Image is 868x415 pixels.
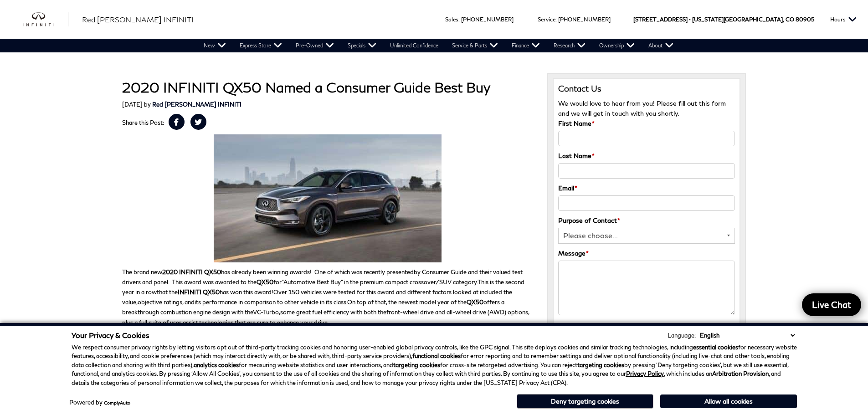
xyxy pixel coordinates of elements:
a: Unlimited Confidence [383,39,445,52]
a: ComplyAuto [104,400,130,405]
span: front-wheel drive and all-wheel drive (AWD) options, plus a full suite of user assist technologie... [122,308,529,326]
label: First Name [558,118,595,128]
span: VC-Turbo [253,308,279,316]
a: Ownership [592,39,642,52]
span: : [555,16,557,23]
span: that the has won this award! [157,288,273,296]
strong: 2020 INFINITI QX50 [162,268,221,276]
a: Red [PERSON_NAME] INFINITI [152,101,241,108]
a: Finance [505,39,547,52]
span: o [367,308,371,316]
span: by [144,101,151,108]
button: Deny targeting cookies [517,394,653,409]
span: its performance in comparison to other vehicle in its class. [195,298,347,306]
a: [STREET_ADDRESS] • [US_STATE][GEOGRAPHIC_DATA], CO 80905 [633,16,814,23]
label: Last Name [558,151,595,161]
span: Red [PERSON_NAME] INFINITI [82,15,194,24]
strong: targeting cookies [393,361,440,369]
div: Language: [668,333,696,338]
span: On top of that, the newest model year of the [347,298,483,306]
span: some great fuel efficiency with b [280,308,367,316]
a: Service & Parts [445,39,505,52]
strong: QX50 [257,278,273,286]
button: Allow all cookies [660,395,797,408]
span: : [458,16,460,23]
a: Privacy Policy [626,370,664,377]
div: Share this Post: [122,114,534,134]
span: Live Chat [807,299,856,310]
span: th the [371,308,386,316]
a: infiniti [23,12,68,27]
span: Service [538,16,555,23]
strong: analytics cookies [194,361,239,369]
a: [PHONE_NUMBER] [461,16,514,23]
strong: functional cookies [412,352,461,359]
h1: 2020 INFINITI QX50 Named a Consumer Guide Best Buy [122,80,534,95]
h3: Contact Us [558,84,735,94]
span: , [279,308,280,316]
label: Email [558,183,577,193]
span: [DATE] [122,101,143,108]
a: New [197,39,233,52]
span: The brand new [122,268,162,276]
label: Message [558,248,589,258]
strong: QX50 [467,298,483,306]
span: Over 150 vehicles were tested for this award and different factors looked at included the value, [122,288,512,306]
span: We would love to hear from you! Please fill out this form and we will get in touch with you shortly. [558,99,726,117]
p: We respect consumer privacy rights by letting visitors opt out of third-party tracking cookies an... [72,343,797,388]
a: About [642,39,680,52]
a: Research [547,39,592,52]
span: Your Privacy & Cookies [72,331,149,339]
strong: INFINITI QX50 [178,288,220,296]
strong: targeting cookies [577,361,624,369]
a: Specials [341,39,383,52]
span: has already been winning awards! One of which was recently presented [162,268,414,276]
strong: Arbitration Provision [712,370,769,377]
span: “Automotive Best Buy” in the premium compact crossover/SUV category. [282,278,478,286]
nav: Main Navigation [197,39,680,52]
label: Purpose of Contact [558,215,620,225]
span: Sales [445,16,458,23]
a: Red [PERSON_NAME] INFINITI [82,14,194,25]
a: Live Chat [802,293,861,316]
strong: essential cookies [693,343,738,351]
a: [PHONE_NUMBER] [558,16,611,23]
img: 2020 INFINITI QX50 wins award [214,134,442,262]
a: Express Store [233,39,289,52]
a: Pre-Owned [289,39,341,52]
div: Powered by [69,400,130,405]
select: Language Select [698,331,797,340]
img: INFINITI [23,12,68,27]
span: objective ratings, and [138,298,195,306]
